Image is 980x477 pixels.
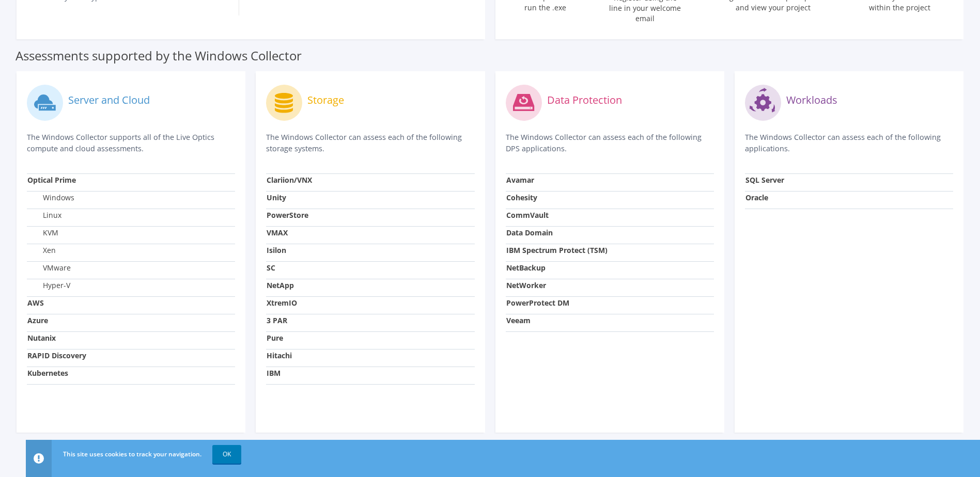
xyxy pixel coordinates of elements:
strong: Hitachi [267,351,292,360]
strong: XtremIO [267,298,297,308]
strong: Unity [267,193,286,202]
strong: IBM Spectrum Protect (TSM) [506,245,608,255]
label: Storage [307,95,344,105]
strong: NetBackup [506,263,546,273]
label: Assessments supported by the Windows Collector [15,51,302,61]
strong: RAPID Discovery [27,351,86,360]
strong: PowerProtect DM [506,298,569,308]
strong: Isilon [267,245,286,255]
p: The Windows Collector can assess each of the following DPS applications. [506,132,714,154]
label: VMware [27,263,71,273]
label: Xen [27,245,56,256]
strong: 3 PAR [267,315,287,325]
strong: NetApp [267,280,294,290]
p: The Windows Collector can assess each of the following storage systems. [266,132,474,154]
label: Windows [27,193,74,203]
strong: SC [267,263,275,273]
label: KVM [27,228,58,238]
strong: Azure [27,315,48,325]
label: Workloads [786,95,837,105]
strong: VMAX [267,228,288,237]
a: OK [212,445,241,464]
strong: Cohesity [506,193,537,202]
strong: Kubernetes [27,368,68,378]
strong: IBM [267,368,281,378]
p: The Windows Collector supports all of the Live Optics compute and cloud assessments. [27,132,235,154]
strong: Oracle [745,193,768,202]
strong: Clariion/VNX [267,175,312,185]
p: The Windows Collector can assess each of the following applications. [745,132,953,154]
strong: PowerStore [267,210,308,220]
label: Hyper-V [27,280,70,291]
strong: SQL Server [745,175,784,185]
strong: Nutanix [27,333,56,343]
strong: Data Domain [506,228,553,237]
span: This site uses cookies to track your navigation. [63,450,201,458]
label: Data Protection [547,95,622,105]
strong: NetWorker [506,280,546,290]
strong: Pure [267,333,283,343]
strong: AWS [27,298,44,308]
strong: Veeam [506,315,531,325]
label: Linux [27,210,61,220]
label: Server and Cloud [68,95,150,105]
strong: Avamar [506,175,534,185]
strong: CommVault [506,210,549,220]
strong: Optical Prime [27,175,76,185]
